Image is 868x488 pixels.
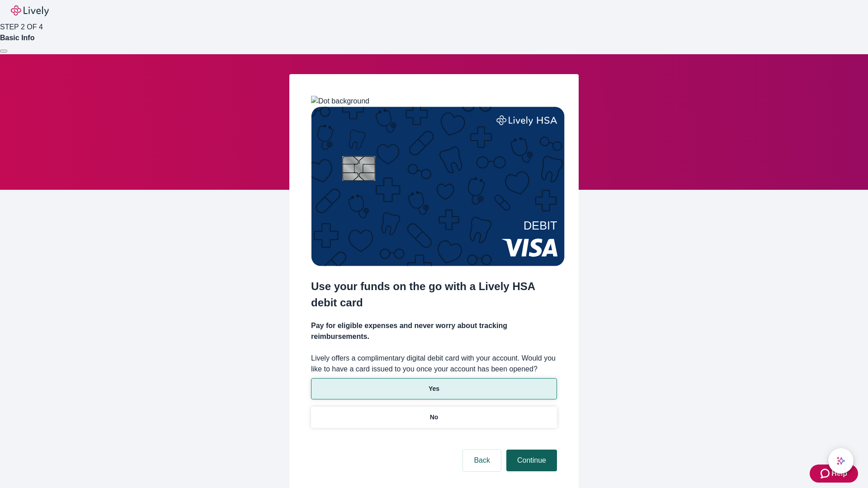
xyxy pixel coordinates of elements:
button: Back [463,450,501,471]
p: Yes [429,384,439,394]
button: No [311,407,557,428]
label: Lively offers a complimentary digital debit card with your account. Would you like to have a card... [311,353,557,375]
button: Yes [311,378,557,399]
img: Dot background [311,96,369,107]
h4: Pay for eligible expenses and never worry about tracking reimbursements. [311,320,557,342]
img: Debit card [311,107,565,266]
button: chat [828,448,854,474]
img: Lively [11,5,49,16]
button: Continue [506,450,557,471]
svg: Lively AI Assistant [836,456,845,465]
p: No [430,413,439,422]
h2: Use your funds on the go with a Lively HSA debit card [311,278,557,311]
span: Help [831,468,847,479]
button: Zendesk support iconHelp [810,465,858,483]
svg: Zendesk support icon [821,468,831,479]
